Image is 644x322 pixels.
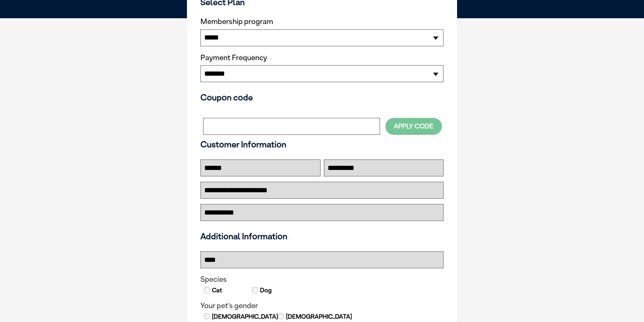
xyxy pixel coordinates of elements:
[200,301,444,310] legend: Your pet's gender
[200,275,444,284] legend: Species
[198,231,446,241] h3: Additional Information
[200,53,267,62] label: Payment Frequency
[385,118,442,134] button: Apply Code
[200,92,444,102] h3: Coupon code
[200,139,444,149] h3: Customer Information
[200,17,444,26] label: Membership program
